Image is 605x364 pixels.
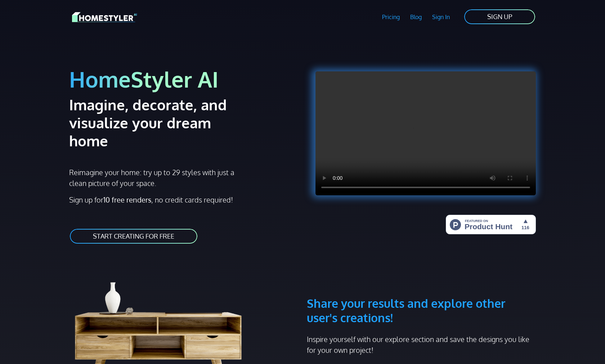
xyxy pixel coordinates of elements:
[69,96,252,150] h2: Imagine, decorate, and visualize your dream home
[377,9,405,25] a: Pricing
[307,262,536,325] h3: Share your results and explore other user's creations!
[103,195,151,204] strong: 10 free renders
[69,167,241,188] p: Reimagine your home: try up to 29 styles with just a clean picture of your space.
[69,66,298,93] h1: HomeStyler AI
[69,194,298,205] p: Sign up for , no credit cards required!
[463,9,536,25] a: SIGN UP
[307,334,536,355] p: Inspire yourself with our explore section and save the designs you like for your own project!
[427,9,455,25] a: Sign In
[446,215,536,234] img: HomeStyler AI - Interior Design Made Easy: One Click to Your Dream Home | Product Hunt
[69,228,198,244] a: START CREATING FOR FREE
[405,9,427,25] a: Blog
[72,11,137,23] img: HomeStyler AI logo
